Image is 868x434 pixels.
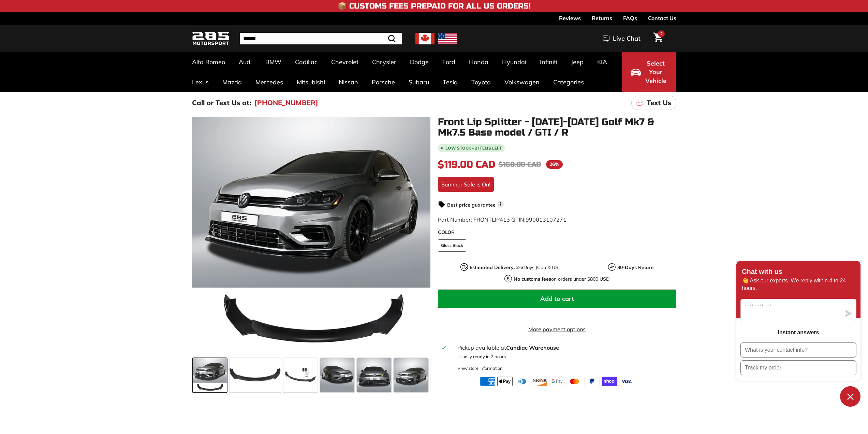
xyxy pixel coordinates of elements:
h1: Front Lip Splitter - [DATE]-[DATE] Golf Mk7 & Mk7.5 Base model / GTI / R [438,117,676,138]
a: Returns [592,12,612,24]
img: diners_club [515,377,530,386]
button: Select Your Vehicle [622,52,676,92]
img: visa [619,377,634,386]
span: Add to cart [540,295,574,303]
a: Nissan [332,72,365,92]
div: Pickup available at [457,344,672,352]
a: Chevrolet [324,52,365,72]
a: Mercedes [249,72,290,92]
img: apple_pay [497,377,513,386]
button: Live Chat [594,30,649,47]
a: Contact Us [648,12,676,24]
a: Text Us [631,96,676,110]
img: shopify_pay [602,377,617,386]
img: google_pay [549,377,565,386]
input: Search [240,33,402,44]
p: Usually ready in 2 hours [457,353,672,360]
a: Jeep [564,52,590,72]
a: Alfa Romeo [185,52,232,72]
span: $160.00 CAD [499,160,541,169]
span: Live Chat [613,34,641,43]
img: discover [532,377,547,386]
label: COLOR [438,229,676,236]
a: Mitsubishi [290,72,332,92]
p: Text Us [647,98,671,108]
a: FAQs [623,12,637,24]
p: Days (Can & US) [470,264,560,271]
a: Mazda [216,72,249,92]
span: 26% [546,160,563,169]
a: Categories [546,72,591,92]
a: Subaru [402,72,436,92]
span: i [497,201,504,208]
span: Select Your Vehicle [644,59,667,85]
a: Infiniti [533,52,564,72]
a: Dodge [403,52,436,72]
a: Chrysler [365,52,403,72]
img: master [567,377,582,386]
a: KIA [590,52,614,72]
div: View store information [457,365,503,372]
img: Logo_285_Motorsport_areodynamics_components [192,31,230,47]
a: Cadillac [288,52,324,72]
span: Part Number: FRONTLIP413 GTIN: [438,216,567,223]
a: Audi [232,52,259,72]
button: Add to cart [438,290,676,308]
img: american_express [480,377,495,386]
div: Summer Sale is On! [438,177,494,192]
span: 990013107271 [526,216,567,223]
a: Ford [436,52,462,72]
strong: Candiac Warehouse [506,344,559,351]
a: Hyundai [495,52,533,72]
p: on orders under $800 USD [514,276,609,283]
a: Honda [462,52,495,72]
p: Call or Text Us at: [192,98,251,108]
a: [PHONE_NUMBER] [254,98,318,108]
a: Cart [649,27,667,50]
span: $119.00 CAD [438,159,495,170]
a: Toyota [465,72,498,92]
a: Volkswagen [498,72,546,92]
a: Reviews [559,12,581,24]
span: 2 [660,31,663,36]
strong: Estimated Delivery: 2-3 [470,264,524,270]
img: paypal [584,377,600,386]
a: More payment options [438,325,676,333]
a: Tesla [436,72,465,92]
inbox-online-store-chat: Shopify online store chat [734,261,863,407]
h4: 📦 Customs Fees Prepaid for All US Orders! [338,2,531,10]
a: BMW [259,52,288,72]
span: Low stock - 2 items left [445,146,502,150]
strong: Best price guarantee [447,202,496,208]
strong: No customs fees [514,276,551,282]
strong: 30-Days Return [617,264,653,270]
a: Lexus [185,72,216,92]
a: Porsche [365,72,402,92]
